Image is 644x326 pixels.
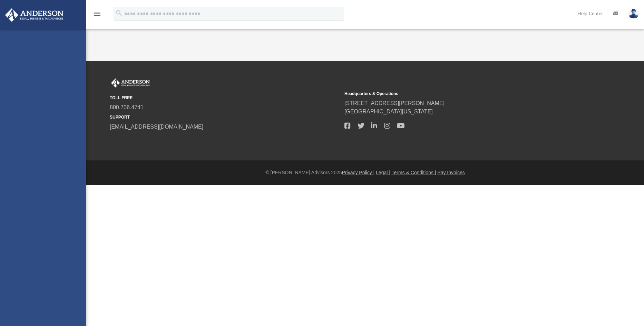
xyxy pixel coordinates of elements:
a: 800.706.4741 [110,104,144,110]
a: Terms & Conditions | [392,170,436,175]
i: menu [93,10,101,18]
a: [EMAIL_ADDRESS][DOMAIN_NAME] [110,124,203,130]
img: Anderson Advisors Platinum Portal [3,8,66,22]
small: SUPPORT [110,114,340,120]
a: Pay Invoices [437,170,465,175]
i: search [115,9,123,17]
small: TOLL FREE [110,95,340,101]
a: Legal | [376,170,390,175]
img: Anderson Advisors Platinum Portal [110,78,151,87]
a: [STREET_ADDRESS][PERSON_NAME] [344,100,445,106]
a: [GEOGRAPHIC_DATA][US_STATE] [344,109,433,114]
img: User Pic [628,9,639,19]
small: Headquarters & Operations [344,91,574,97]
a: Privacy Policy | [342,170,375,175]
a: menu [93,13,101,18]
div: © [PERSON_NAME] Advisors 2025 [86,169,644,176]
